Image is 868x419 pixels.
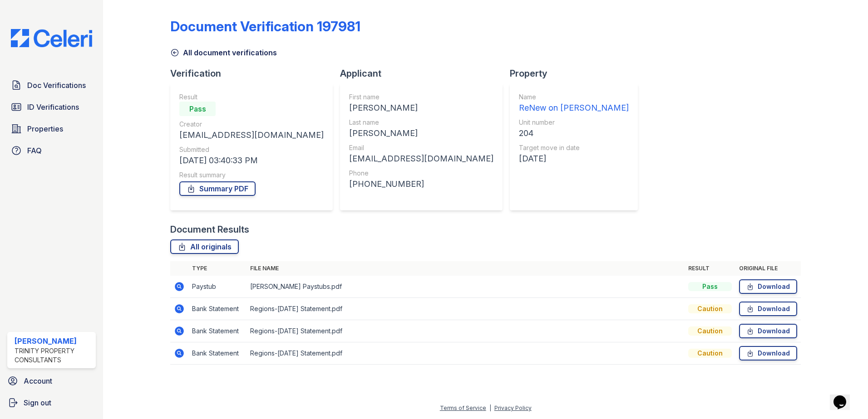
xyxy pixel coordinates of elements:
th: Result [685,261,735,276]
div: Caution [688,304,732,313]
div: [PHONE_NUMBER] [349,178,493,190]
div: Creator [179,120,324,129]
div: Caution [688,349,732,358]
div: [DATE] 03:40:33 PM [179,154,324,167]
div: Result summary [179,171,324,180]
div: Pass [179,102,216,116]
div: Property [510,67,645,80]
a: ID Verifications [7,98,96,116]
td: Bank Statement [188,342,247,365]
a: Account [4,372,99,390]
div: [EMAIL_ADDRESS][DOMAIN_NAME] [349,152,493,165]
div: ReNew on [PERSON_NAME] [519,102,629,114]
div: Pass [688,282,732,291]
td: Bank Statement [188,320,247,342]
th: Original file [735,261,801,276]
div: [EMAIL_ADDRESS][DOMAIN_NAME] [179,129,324,141]
span: Doc Verifications [27,80,86,91]
div: Name [519,93,629,102]
a: Privacy Policy [494,404,532,411]
div: Document Results [170,223,249,236]
a: All document verifications [170,47,277,58]
div: 204 [519,127,629,140]
div: [DATE] [519,152,629,165]
div: Verification [170,67,340,80]
a: Sign out [4,394,99,412]
td: Paystub [188,276,247,298]
a: Download [739,324,797,338]
span: Account [24,375,52,386]
span: Sign out [24,397,51,408]
td: Regions-[DATE] Statement.pdf [247,298,685,320]
div: Trinity Property Consultants [15,346,92,365]
div: Document Verification 197981 [170,18,360,34]
td: Regions-[DATE] Statement.pdf [247,320,685,342]
div: [PERSON_NAME] [349,102,493,114]
div: Unit number [519,118,629,127]
td: Regions-[DATE] Statement.pdf [247,342,685,365]
div: [PERSON_NAME] [349,127,493,140]
div: [PERSON_NAME] [15,336,92,346]
div: Submitted [179,145,324,154]
div: | [489,404,491,411]
iframe: chat widget [830,383,859,410]
td: [PERSON_NAME] Paystubs.pdf [247,276,685,298]
a: Doc Verifications [7,76,96,94]
div: Last name [349,118,493,127]
div: Caution [688,326,732,336]
img: CE_Logo_Blue-a8612792a0a2168367f1c8372b55b34899dd931a85d93a1a3d3e32e68fde9ad4.png [4,29,99,47]
a: All originals [170,239,239,254]
div: Email [349,143,493,152]
th: File name [247,261,685,276]
a: Download [739,302,797,316]
th: Type [188,261,247,276]
a: Summary PDF [179,181,256,196]
div: Applicant [340,67,510,80]
a: Download [739,346,797,361]
span: FAQ [27,145,42,156]
a: Terms of Service [440,404,486,411]
td: Bank Statement [188,298,247,320]
div: First name [349,93,493,102]
a: Properties [7,120,96,138]
div: Result [179,93,324,102]
div: Target move in date [519,143,629,152]
a: FAQ [7,141,96,160]
span: Properties [27,123,63,134]
a: Download [739,279,797,294]
div: Phone [349,169,493,178]
span: ID Verifications [27,102,79,112]
a: Name ReNew on [PERSON_NAME] [519,93,629,114]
